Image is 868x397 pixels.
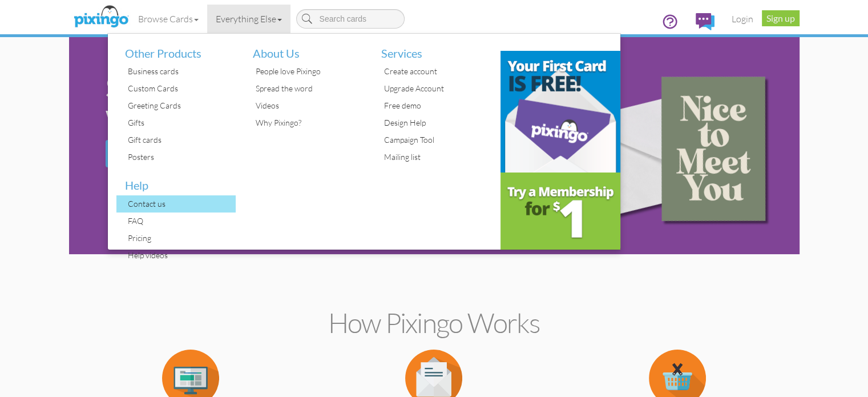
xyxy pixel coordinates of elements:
a: Login [723,5,762,33]
div: FAQ [125,212,236,230]
div: Custom Cards [125,80,236,97]
a: Sign up [762,10,800,26]
iframe: Chat [867,396,868,397]
div: Greeting Cards [125,97,236,114]
li: Other Products [116,34,236,63]
div: Why Pixingo? [253,114,364,131]
div: Spread the word [253,80,364,97]
a: Browse Cards [130,5,207,33]
div: Business cards [125,63,236,80]
div: Pricing [125,230,236,247]
li: Services [373,34,492,63]
img: b31c39d9-a6cc-4959-841f-c4fb373484ab.png [500,51,620,173]
div: People love Pixingo [253,63,364,80]
img: comments.svg [696,13,714,30]
div: Gift cards [125,131,236,149]
li: About Us [244,34,364,63]
img: e3c53f66-4b0a-4d43-9253-35934b16df62.png [500,173,620,250]
div: Design Help [381,114,492,131]
li: Help [116,166,236,195]
h2: How Pixingo works [89,308,780,338]
div: Free demo [381,97,492,114]
div: Upgrade Account [381,80,492,97]
img: pixingo logo [71,3,131,31]
div: Help videos [125,247,236,264]
div: Contact us [125,195,236,212]
div: Videos [253,97,364,114]
div: Gifts [125,114,236,131]
div: Campaign Tool [381,131,492,149]
div: Create account [381,63,492,80]
a: Everything Else [207,5,290,33]
a: Try us out, your first card is free! [106,140,311,167]
input: Search cards [296,9,405,29]
div: Send Printed Greeting Cards & Gifts with a Few Clicks [106,74,547,129]
div: Mailing list [381,149,492,166]
img: 15b0954d-2d2f-43ee-8fdb-3167eb028af9.png [562,40,796,252]
div: Posters [125,149,236,166]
